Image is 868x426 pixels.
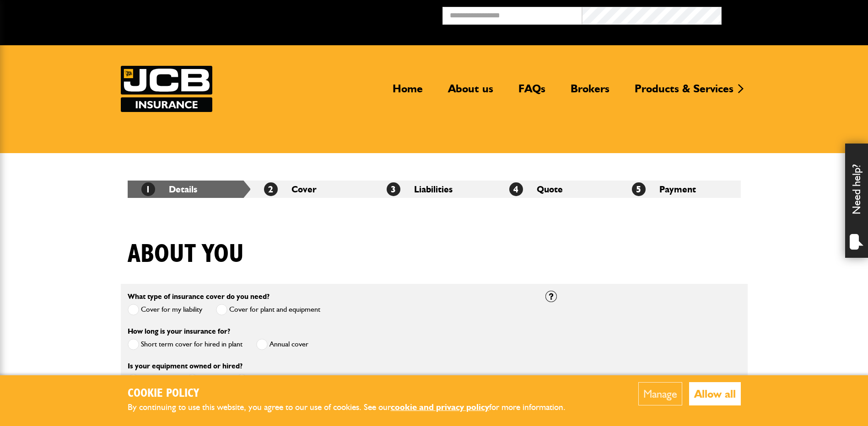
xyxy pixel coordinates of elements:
label: Cover for plant and equipment [216,304,320,315]
button: Allow all [689,382,741,405]
li: Liabilities [373,181,496,198]
label: What type of insurance cover do you need? [128,293,270,300]
h1: About you [128,239,244,270]
a: cookie and privacy policy [391,402,489,412]
span: 5 [632,182,646,196]
label: I'm hiring it [128,374,173,385]
span: 3 [387,182,400,196]
label: How long is your insurance for? [128,328,230,335]
a: JCB Insurance Services [121,66,212,112]
a: Brokers [564,82,616,103]
label: Is your equipment owned or hired? [128,362,243,370]
button: Manage [638,382,682,405]
a: FAQs [512,82,552,103]
label: Cover for my liability [128,304,202,315]
a: Products & Services [628,82,740,103]
li: Quote [496,181,618,198]
a: About us [441,82,500,103]
label: I own it [187,374,222,385]
label: Short term cover for hired in plant [128,339,243,350]
h2: Cookie Policy [128,387,581,401]
span: 4 [509,182,523,196]
span: 2 [264,182,278,196]
div: Need help? [845,144,868,258]
label: A mixture of owned and hire equipment [236,374,368,385]
span: 1 [141,182,155,196]
li: Details [128,181,250,198]
li: Payment [618,181,741,198]
img: JCB Insurance Services logo [121,66,212,112]
p: By continuing to use this website, you agree to our use of cookies. See our for more information. [128,400,581,415]
li: Cover [250,181,373,198]
label: Annual cover [256,339,308,350]
button: Broker Login [722,7,861,21]
a: Home [386,82,430,103]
